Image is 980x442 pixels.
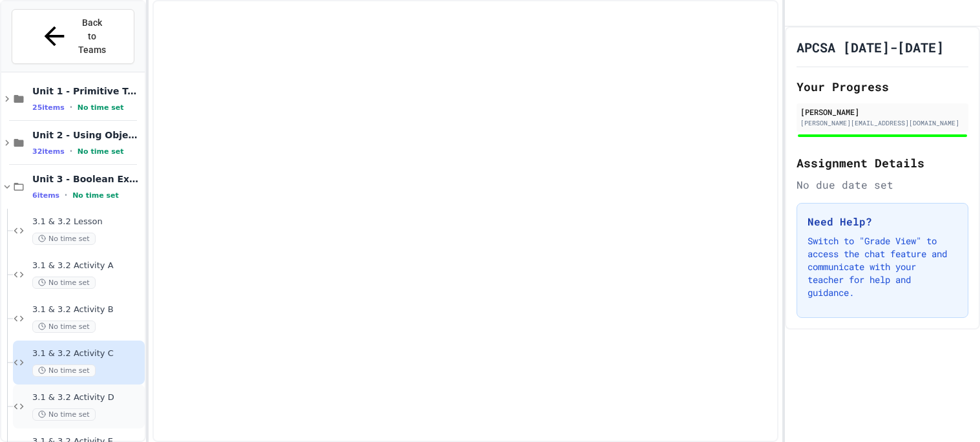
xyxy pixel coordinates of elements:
[32,260,142,271] span: 3.1 & 3.2 Activity A
[70,146,72,156] span: •
[32,392,142,403] span: 3.1 & 3.2 Activity D
[797,177,968,193] div: No due date set
[32,129,142,141] span: Unit 2 - Using Objects
[32,173,142,185] span: Unit 3 - Boolean Expressions
[32,233,96,245] span: No time set
[797,78,968,96] h2: Your Progress
[808,235,957,299] p: Switch to "Grade View" to access the chat feature and communicate with your teacher for help and ...
[32,321,96,333] span: No time set
[32,277,96,289] span: No time set
[32,147,65,156] span: 32 items
[32,191,59,200] span: 6 items
[32,348,142,359] span: 3.1 & 3.2 Activity C
[32,304,142,315] span: 3.1 & 3.2 Activity B
[32,103,65,112] span: 25 items
[72,191,119,200] span: No time set
[32,408,96,421] span: No time set
[797,38,944,56] h1: APCSA [DATE]-[DATE]
[32,216,142,227] span: 3.1 & 3.2 Lesson
[800,118,964,128] div: [PERSON_NAME][EMAIL_ADDRESS][DOMAIN_NAME]
[32,364,96,377] span: No time set
[78,147,124,156] span: No time set
[800,106,964,118] div: [PERSON_NAME]
[65,190,67,200] span: •
[32,85,142,97] span: Unit 1 - Primitive Types
[12,9,134,64] button: Back to Teams
[797,154,968,172] h2: Assignment Details
[70,102,72,112] span: •
[78,103,124,112] span: No time set
[77,16,107,57] span: Back to Teams
[808,214,957,229] h3: Need Help?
